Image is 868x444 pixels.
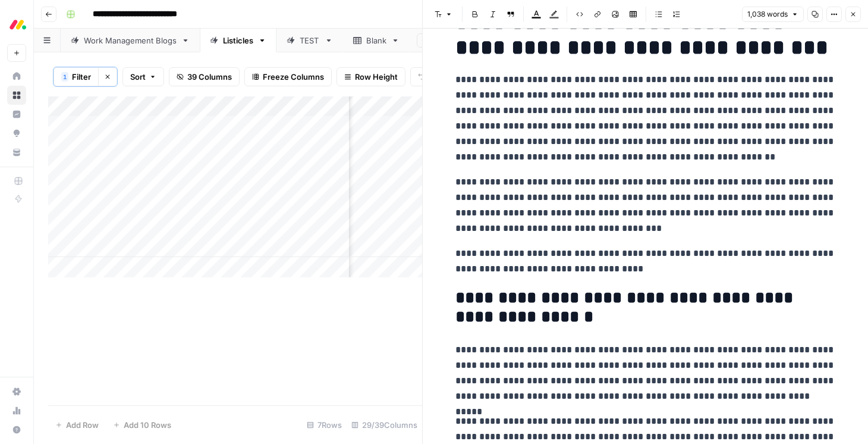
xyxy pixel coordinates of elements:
[742,7,804,22] button: 1,038 words
[106,415,178,434] button: Add 10 Rows
[7,105,26,124] a: Insights
[7,14,29,35] img: Monday.com Logo
[7,10,26,39] button: Workspace: Monday.com
[124,419,171,431] span: Add 10 Rows
[122,67,164,86] button: Sort
[187,71,232,83] span: 39 Columns
[61,29,200,52] a: Work Management Blogs
[7,143,26,162] a: Your Data
[263,71,324,83] span: Freeze Columns
[130,71,146,83] span: Sort
[61,72,68,82] div: 1
[244,67,332,86] button: Freeze Columns
[355,71,398,83] span: Row Height
[7,420,26,439] button: Help + Support
[7,124,26,143] a: Opportunities
[7,401,26,420] a: Usage
[54,67,98,86] button: 1Filter
[366,35,386,46] div: Blank
[747,9,788,20] span: 1,038 words
[302,415,347,434] div: 7 Rows
[66,419,99,431] span: Add Row
[7,382,26,401] a: Settings
[7,67,26,86] a: Home
[223,35,253,46] div: Listicles
[7,86,26,105] a: Browse
[169,67,240,86] button: 39 Columns
[343,29,410,52] a: Blank
[200,29,276,52] a: Listicles
[300,35,320,46] div: TEST
[72,71,91,83] span: Filter
[48,415,106,434] button: Add Row
[84,35,177,46] div: Work Management Blogs
[347,415,422,434] div: 29/39 Columns
[63,72,67,82] span: 1
[336,67,405,86] button: Row Height
[276,29,343,52] a: TEST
